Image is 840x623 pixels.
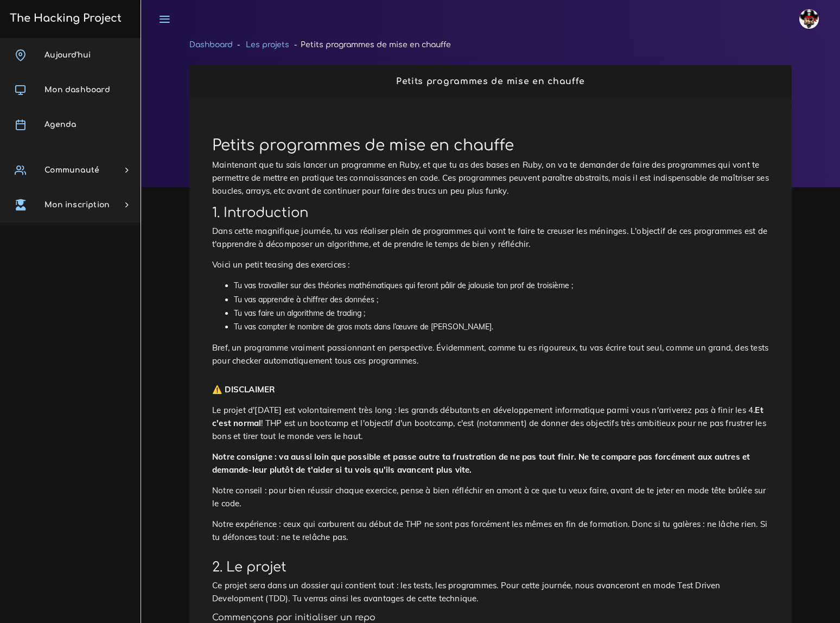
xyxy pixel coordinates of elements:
[201,77,780,87] h2: Petits programmes de mise en chauffe
[212,341,769,367] p: Bref, un programme vraiment passionnant en perspective. Évidemment, comme tu es rigoureux, tu vas...
[189,41,233,49] a: Dashboard
[799,9,819,29] img: avatar
[44,166,99,174] span: Communauté
[234,293,769,307] li: Tu vas apprendre à chiffrer des données ;
[212,518,769,544] p: Notre expérience : ceux qui carburent au début de THP ne sont pas forcément les mêmes en fin de f...
[234,320,769,334] li: Tu vas compter le nombre de gros mots dans l’œuvre de [PERSON_NAME].
[212,404,769,443] p: Le projet d'[DATE] est volontairement très long : les grands débutants en développement informati...
[212,225,769,251] p: Dans cette magnifique journée, tu vas réaliser plein de programmes qui vont te faire te creuser l...
[212,452,750,475] strong: Notre consigne : va aussi loin que possible et passe outre ta frustration de ne pas tout finir. N...
[212,579,769,605] p: Ce projet sera dans un dossier qui contient tout : les tests, les programmes. Pour cette journée,...
[7,12,122,24] h3: The Hacking Project
[212,484,769,510] p: Notre conseil : pour bien réussir chaque exercice, pense à bien réfléchir en amont à ce que tu ve...
[289,38,450,52] li: Petits programmes de mise en chauffe
[44,201,110,209] span: Mon inscription
[212,613,769,623] h5: Commençons par initialiser un repo
[246,41,289,49] a: Les projets
[44,120,76,129] span: Agenda
[44,51,91,59] span: Aujourd'hui
[212,137,769,155] h1: Petits programmes de mise en chauffe
[212,158,769,198] p: Maintenant que tu sais lancer un programme en Ruby, et que tu as des bases en Ruby, on va te dema...
[212,205,769,221] h2: 1. Introduction
[212,560,769,575] h2: 2. Le projet
[44,86,110,94] span: Mon dashboard
[212,384,275,395] strong: ⚠️ DISCLAIMER
[234,307,769,320] li: Tu vas faire un algorithme de trading ;
[212,258,769,271] p: Voici un petit teasing des exercices :
[234,279,769,293] li: Tu vas travailler sur des théories mathématiques qui feront pâlir de jalousie ton prof de troisiè...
